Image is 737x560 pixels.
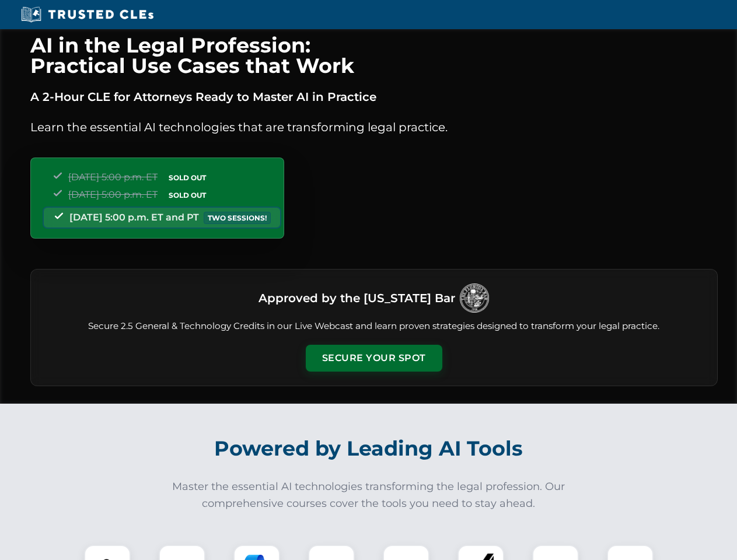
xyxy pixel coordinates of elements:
p: Secure 2.5 General & Technology Credits in our Live Webcast and learn proven strategies designed ... [45,320,703,333]
span: [DATE] 5:00 p.m. ET [68,189,158,200]
img: Trusted CLEs [18,6,157,23]
img: Logo [460,283,489,313]
h2: Powered by Leading AI Tools [46,428,692,469]
span: [DATE] 5:00 p.m. ET [68,171,158,183]
h1: AI in the Legal Profession: Practical Use Cases that Work [30,35,718,76]
h3: Approved by the [US_STATE] Bar [259,288,455,309]
span: SOLD OUT [165,171,210,184]
p: Master the essential AI technologies transforming the legal profession. Our comprehensive courses... [165,478,573,512]
p: A 2-Hour CLE for Attorneys Ready to Master AI in Practice [30,87,718,106]
span: SOLD OUT [165,189,210,201]
button: Secure Your Spot [306,345,442,372]
p: Learn the essential AI technologies that are transforming legal practice. [30,118,718,136]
